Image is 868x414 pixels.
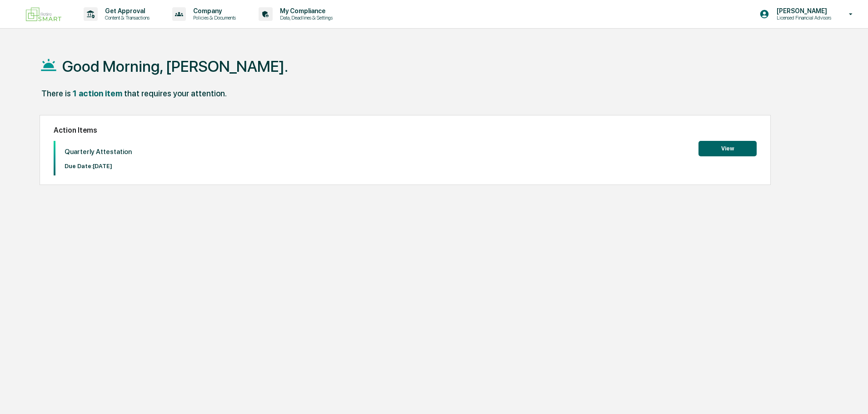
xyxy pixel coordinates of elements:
[698,144,757,152] a: View
[769,7,836,15] p: [PERSON_NAME]
[698,141,757,156] button: View
[62,57,288,75] h1: Good Morning, [PERSON_NAME].
[54,126,757,135] h2: Action Items
[65,163,132,170] p: Due Date: [DATE]
[98,15,154,21] p: Content & Transactions
[65,148,132,156] p: Quarterly Attestation
[98,7,154,15] p: Get Approval
[769,15,836,21] p: Licensed Financial Advisors
[186,15,240,21] p: Policies & Documents
[41,89,71,98] div: There is
[186,7,240,15] p: Company
[22,4,65,25] img: logo
[273,7,337,15] p: My Compliance
[124,89,227,98] div: that requires your attention.
[273,15,337,21] p: Data, Deadlines & Settings
[73,89,122,98] div: 1 action item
